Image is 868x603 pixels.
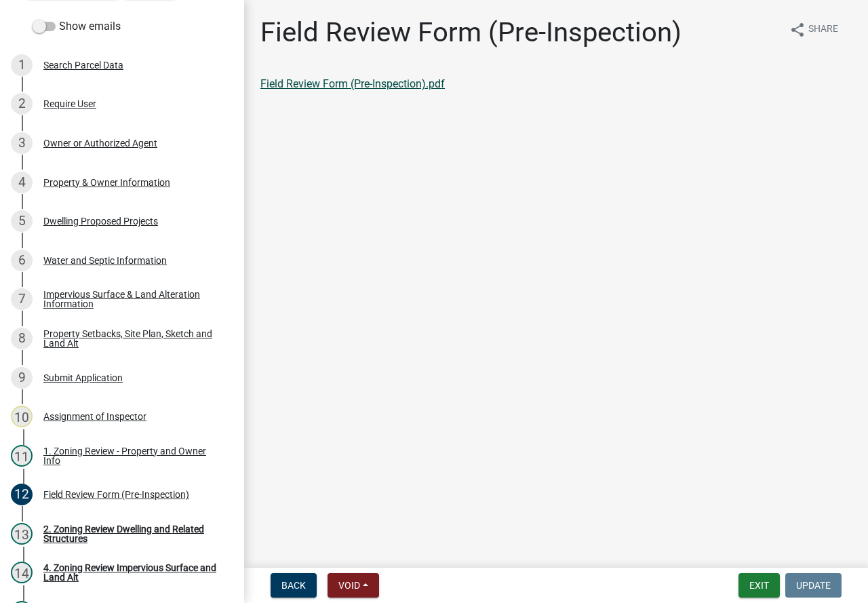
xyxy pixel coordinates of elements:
[11,367,33,389] div: 9
[260,77,445,90] a: Field Review Form (Pre-Inspection).pdf
[43,373,123,383] div: Submit Application
[43,256,167,265] div: Water and Septic Information
[328,573,379,598] button: Void
[11,132,33,154] div: 3
[281,580,306,591] span: Back
[338,580,360,591] span: Void
[43,216,158,226] div: Dwelling Proposed Projects
[43,524,222,543] div: 2. Zoning Review Dwelling and Related Structures
[11,288,33,310] div: 7
[11,172,33,193] div: 4
[11,484,33,505] div: 12
[43,290,222,309] div: Impervious Surface & Land Alteration Information
[11,523,33,545] div: 13
[43,99,96,109] div: Require User
[43,138,157,148] div: Owner or Authorized Agent
[785,573,842,598] button: Update
[808,22,838,38] span: Share
[11,562,33,583] div: 14
[43,490,189,499] div: Field Review Form (Pre-Inspection)
[43,329,222,348] div: Property Setbacks, Site Plan, Sketch and Land Alt
[43,178,170,187] div: Property & Owner Information
[43,412,146,421] div: Assignment of Inspector
[789,22,806,38] i: share
[738,573,780,598] button: Exit
[11,445,33,467] div: 11
[43,60,123,70] div: Search Parcel Data
[778,16,849,43] button: shareShare
[11,250,33,271] div: 6
[43,446,222,465] div: 1. Zoning Review - Property and Owner Info
[260,16,682,49] h1: Field Review Form (Pre-Inspection)
[43,563,222,582] div: 4. Zoning Review Impervious Surface and Land Alt
[11,210,33,232] div: 5
[11,406,33,427] div: 10
[271,573,317,598] button: Back
[11,328,33,349] div: 8
[11,54,33,76] div: 1
[11,93,33,115] div: 2
[796,580,831,591] span: Update
[33,18,121,35] label: Show emails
